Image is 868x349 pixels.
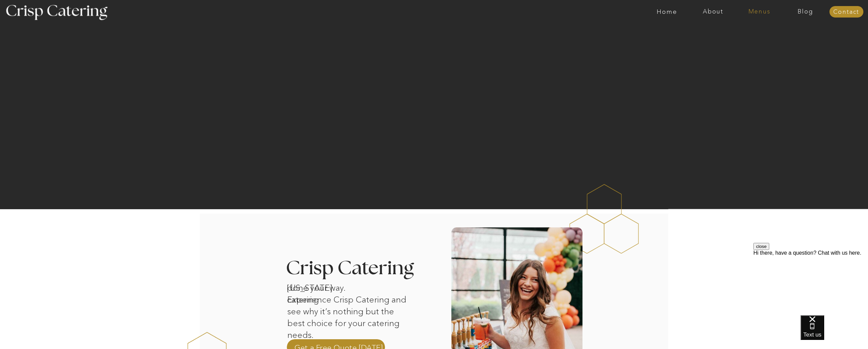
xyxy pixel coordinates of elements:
[801,315,868,349] iframe: podium webchat widget bubble
[644,8,690,15] a: Home
[286,259,431,279] h3: Crisp Catering
[782,8,829,15] a: Blog
[829,9,863,15] a: Contact
[736,8,782,15] a: Menus
[287,282,410,325] p: done your way. Experience Crisp Catering and see why it’s nothing but the best choice for your ca...
[690,8,736,15] a: About
[753,243,868,324] iframe: podium webchat widget prompt
[287,282,357,291] h1: [US_STATE] catering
